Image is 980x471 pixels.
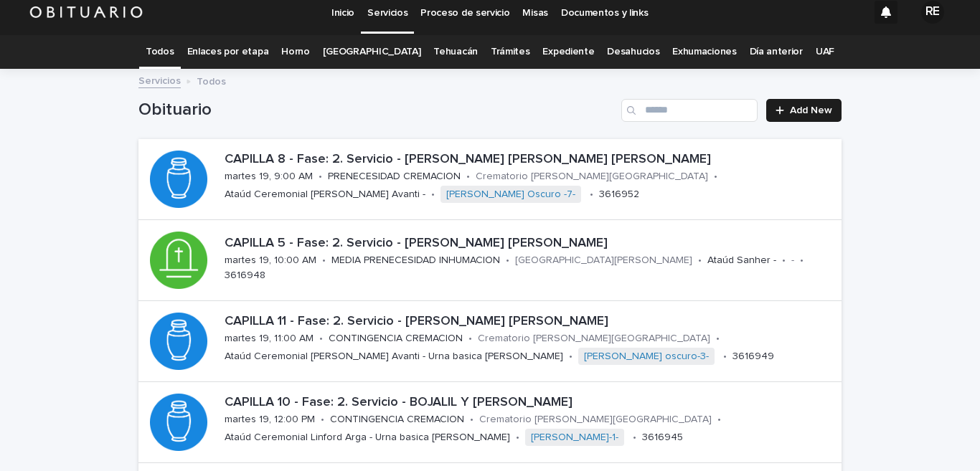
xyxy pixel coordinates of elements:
a: Horno [281,35,309,69]
a: [GEOGRAPHIC_DATA] [323,35,421,69]
p: • [698,254,702,267]
a: CAPILLA 5 - Fase: 2. Servicio - [PERSON_NAME] [PERSON_NAME]martes 19, 10:00 AM•MEDIA PRENECESIDAD... [138,220,842,301]
p: • [319,333,323,345]
p: Ataúd Ceremonial [PERSON_NAME] Avanti - [225,189,425,201]
p: • [723,351,727,363]
p: MEDIA PRENECESIDAD INHUMACION [331,254,500,267]
p: 3616948 [225,270,265,282]
p: • [717,414,721,426]
a: Add New [766,99,842,122]
a: Servicios [138,72,181,88]
p: • [716,333,720,345]
p: 3616949 [732,351,774,363]
p: Crematorio [PERSON_NAME][GEOGRAPHIC_DATA] [479,414,712,426]
p: Crematorio [PERSON_NAME][GEOGRAPHIC_DATA] [476,171,708,183]
p: CAPILLA 11 - Fase: 2. Servicio - [PERSON_NAME] [PERSON_NAME] [225,314,836,330]
a: [PERSON_NAME] Oscuro -7- [446,189,575,201]
p: Ataúd Ceremonial Linford Arga - Urna basica [PERSON_NAME] [225,432,510,444]
p: CONTINGENCIA CREMACION [330,414,464,426]
p: CAPILLA 5 - Fase: 2. Servicio - [PERSON_NAME] [PERSON_NAME] [225,236,836,252]
p: martes 19, 12:00 PM [225,414,315,426]
p: • [516,432,519,444]
p: [GEOGRAPHIC_DATA][PERSON_NAME] [515,254,692,267]
p: CAPILLA 10 - Fase: 2. Servicio - BOJALIL Y [PERSON_NAME] [225,395,836,411]
a: Trámites [491,35,530,69]
a: Día anterior [750,35,803,69]
p: martes 19, 11:00 AM [225,333,314,345]
a: CAPILLA 11 - Fase: 2. Servicio - [PERSON_NAME] [PERSON_NAME]martes 19, 11:00 AM•CONTINGENCIA CREM... [138,301,842,382]
p: • [590,189,593,201]
a: [PERSON_NAME] oscuro-3- [584,351,709,363]
span: Add New [790,105,832,115]
p: martes 19, 9:00 AM [225,171,313,183]
p: 3616945 [642,432,683,444]
div: RE [921,1,944,24]
p: • [506,254,509,267]
p: CAPILLA 8 - Fase: 2. Servicio - [PERSON_NAME] [PERSON_NAME] [PERSON_NAME] [225,152,836,168]
p: Ataúd Sanher - [707,254,776,267]
a: [PERSON_NAME]-1- [531,432,618,444]
p: • [466,171,470,183]
a: Tehuacán [433,35,478,69]
p: 3616952 [599,189,639,201]
p: martes 19, 10:00 AM [225,254,316,267]
a: UAF [816,35,834,69]
p: • [569,351,573,363]
p: Ataúd Ceremonial [PERSON_NAME] Avanti - Urna basica [PERSON_NAME] [225,351,563,363]
p: • [431,189,435,201]
p: • [468,333,472,345]
p: • [470,414,473,426]
a: CAPILLA 8 - Fase: 2. Servicio - [PERSON_NAME] [PERSON_NAME] [PERSON_NAME]martes 19, 9:00 AM•PRENE... [138,139,842,220]
a: Desahucios [607,35,659,69]
p: PRENECESIDAD CREMACION [328,171,461,183]
p: • [321,414,324,426]
a: Enlaces por etapa [187,35,269,69]
p: • [319,171,322,183]
p: CONTINGENCIA CREMACION [329,333,463,345]
p: • [322,254,326,267]
a: Expediente [542,35,594,69]
p: • [714,171,717,183]
a: CAPILLA 10 - Fase: 2. Servicio - BOJALIL Y [PERSON_NAME]martes 19, 12:00 PM•CONTINGENCIA CREMACIO... [138,382,842,463]
p: • [782,254,786,267]
a: Exhumaciones [672,35,736,69]
a: Todos [146,35,174,69]
p: Todos [197,72,226,88]
input: Search [621,99,758,122]
p: • [800,254,804,267]
p: - [791,254,794,267]
h1: Obituario [138,100,616,120]
p: • [633,432,636,444]
p: Crematorio [PERSON_NAME][GEOGRAPHIC_DATA] [478,333,710,345]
